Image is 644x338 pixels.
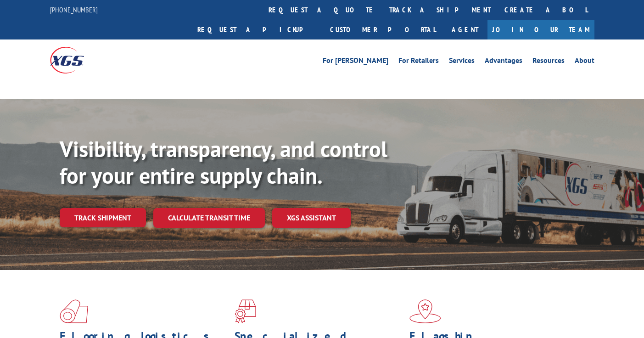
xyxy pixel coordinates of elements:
a: Customer Portal [323,20,442,39]
a: For Retailers [398,57,439,67]
a: For [PERSON_NAME] [323,57,388,67]
b: Visibility, transparency, and control for your entire supply chain. [60,135,387,190]
a: Request a pickup [190,20,323,39]
a: Resources [532,57,565,67]
a: XGS ASSISTANT [272,208,351,228]
a: [PHONE_NUMBER] [50,5,98,14]
a: Join Our Team [487,20,594,39]
a: Calculate transit time [153,208,265,228]
img: xgs-icon-total-supply-chain-intelligence-red [60,299,88,323]
img: xgs-icon-focused-on-flooring-red [235,299,256,323]
a: Agent [442,20,487,39]
a: Track shipment [60,208,146,227]
a: About [575,57,594,67]
img: xgs-icon-flagship-distribution-model-red [409,299,441,323]
a: Advantages [485,57,522,67]
a: Services [449,57,475,67]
